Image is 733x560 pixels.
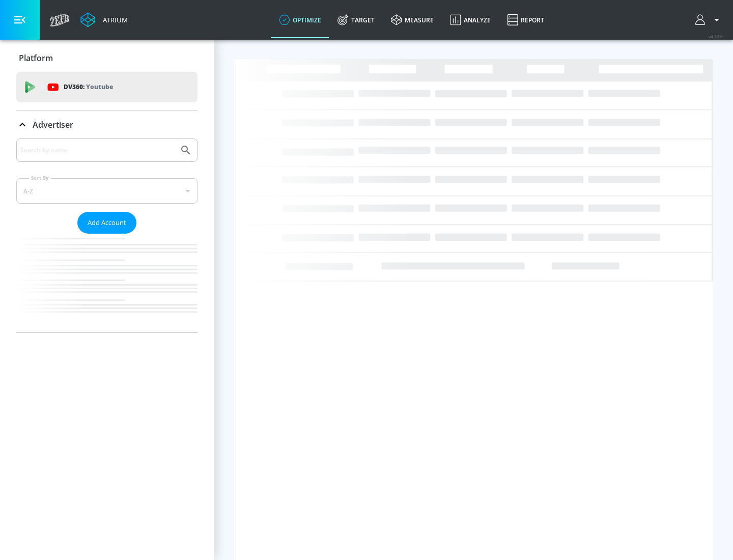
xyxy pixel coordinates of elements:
[499,2,552,38] a: Report
[383,2,442,38] a: measure
[16,44,198,72] div: Platform
[16,138,198,332] div: Advertiser
[86,81,113,92] p: Youtube
[80,12,128,27] a: Atrium
[64,81,113,93] p: DV360:
[329,2,383,38] a: Target
[29,175,51,181] label: Sort By
[19,52,53,64] p: Platform
[20,144,175,157] input: Search by name
[88,217,126,229] span: Add Account
[16,110,198,139] div: Advertiser
[16,234,198,332] nav: list of Advertiser
[442,2,499,38] a: Analyze
[271,2,329,38] a: optimize
[709,34,723,39] span: v 4.32.0
[99,15,128,24] div: Atrium
[16,72,198,102] div: DV360: Youtube
[33,119,73,130] p: Advertiser
[77,212,136,234] button: Add Account
[16,178,198,204] div: A-Z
